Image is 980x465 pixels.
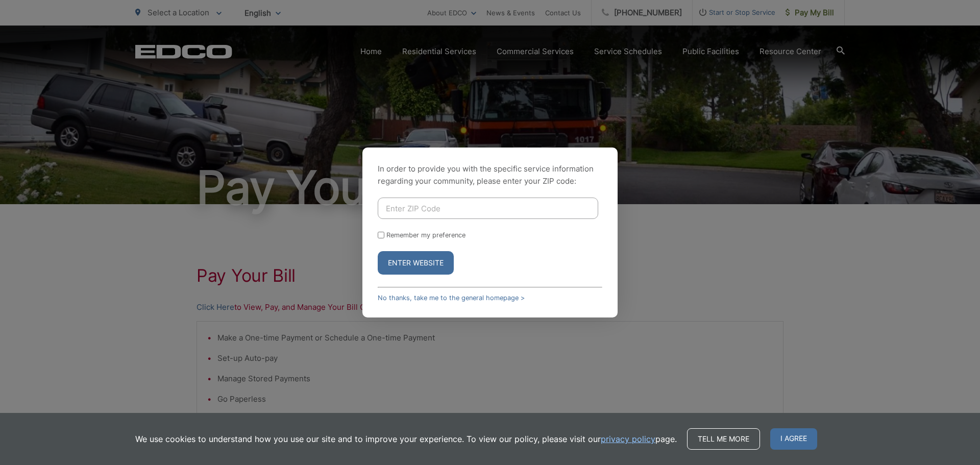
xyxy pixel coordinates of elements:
[770,428,817,450] span: I agree
[601,433,655,445] a: privacy policy
[386,231,465,239] label: Remember my preference
[687,428,760,450] a: Tell me more
[378,198,598,219] input: Enter ZIP Code
[378,251,454,275] button: Enter Website
[378,294,525,302] a: No thanks, take me to the general homepage >
[135,433,677,445] p: We use cookies to understand how you use our site and to improve your experience. To view our pol...
[378,163,602,187] p: In order to provide you with the specific service information regarding your community, please en...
